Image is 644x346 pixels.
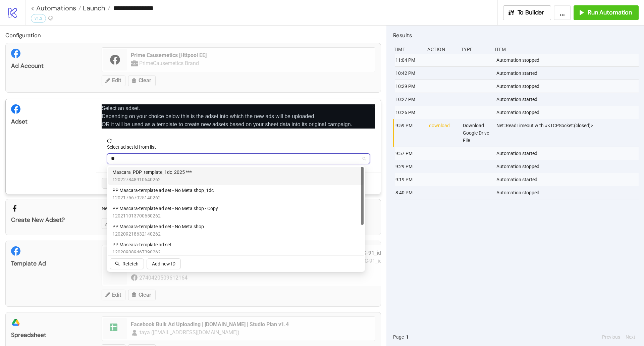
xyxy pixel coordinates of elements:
[395,119,424,147] div: 9:59 PM
[588,9,632,16] span: Run Automation
[108,203,364,221] div: PP Mascara-template ad set - No Meta shop - Copy
[112,176,192,183] span: 120227848910640262
[427,43,455,56] div: Action
[503,5,551,20] button: To Builder
[107,143,160,151] label: Select ad set id from list
[496,67,640,80] div: Automation started
[112,248,171,256] span: 120209089467390262
[496,119,640,147] div: Net::ReadTimeout with #<TCPSocket:(closed)>
[496,80,640,93] div: Automation stopped
[102,104,375,129] p: Select an adset. Depending on your choice below this is the adset into which the new ads will be ...
[496,147,640,160] div: Automation started
[496,173,640,186] div: Automation started
[494,43,639,56] div: Item
[11,118,91,126] div: Adset
[112,230,204,238] span: 120209218632140262
[395,173,424,186] div: 9:19 PM
[393,31,639,40] h2: Results
[496,186,640,199] div: Automation stopped
[102,178,126,189] button: Cancel
[395,93,424,106] div: 10:27 PM
[395,160,424,173] div: 9:29 PM
[112,212,218,219] span: 120211013700650262
[108,221,364,239] div: PP Mascara-template ad set - No Meta shop
[496,106,640,119] div: Automation stopped
[115,261,120,266] span: search
[81,5,110,11] a: Launch
[395,54,424,66] div: 11:04 PM
[395,186,424,199] div: 8:40 PM
[371,104,376,109] span: close
[108,167,364,185] div: Mascara_PDP_template_1dc_2025 ***
[122,261,139,266] span: Refetch
[108,185,364,203] div: PP Mascara-template ad set - No Meta shop_1dc
[5,31,381,40] h2: Configuration
[110,258,144,269] button: Refetch
[496,160,640,173] div: Automation stopped
[395,67,424,80] div: 10:42 PM
[624,333,637,341] button: Next
[518,9,544,16] span: To Builder
[496,93,640,106] div: Automation started
[428,119,457,147] div: download
[152,261,175,266] span: Add new ID
[461,43,489,56] div: Type
[395,147,424,160] div: 9:57 PM
[112,205,218,212] span: PP Mascara-template ad set - No Meta shop - Copy
[112,241,171,248] span: PP Mascara-template ad set
[108,239,364,257] div: PP Mascara-template ad set
[112,168,192,176] span: Mascara_PDP_template_1dc_2025 ***
[112,223,204,230] span: PP Mascara-template ad set - No Meta shop
[393,43,422,56] div: Time
[147,258,181,269] button: Add new ID
[496,54,640,66] div: Automation stopped
[31,5,81,11] a: < Automations
[111,154,360,164] input: Select ad set id from list
[574,5,639,20] button: Run Automation
[112,194,214,201] span: 120217567925140262
[404,333,411,341] button: 1
[395,80,424,93] div: 10:29 PM
[107,139,370,143] span: reload
[31,14,46,23] div: v1.3
[112,187,214,194] span: PP Mascara-template ad set - No Meta shop_1dc
[554,5,571,20] button: ...
[395,106,424,119] div: 10:26 PM
[393,333,404,341] span: Page
[600,333,622,341] button: Previous
[81,4,105,12] span: Launch
[462,119,491,147] div: Download Google Drive File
